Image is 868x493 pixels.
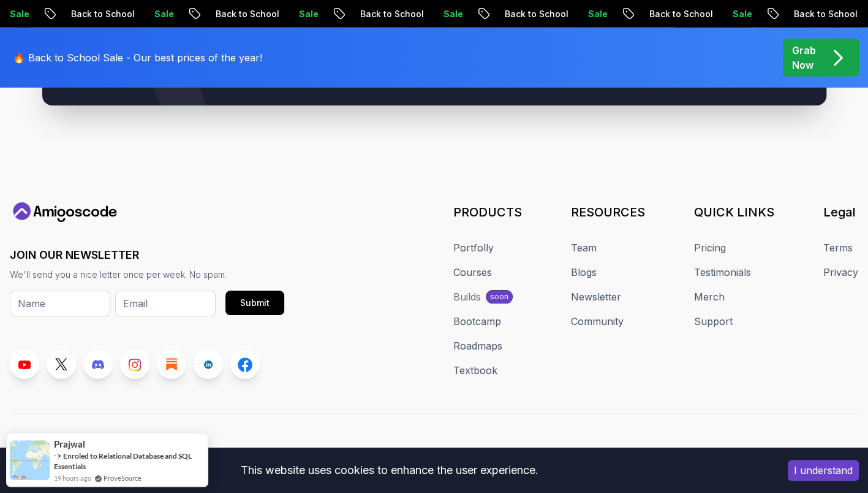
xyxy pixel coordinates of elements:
p: Back to School [638,8,722,20]
a: Blog link [157,350,186,379]
p: Back to School [494,8,577,20]
input: Email [115,291,216,316]
p: We'll send you a nice letter once per week. No spam. [10,269,284,281]
p: Grab Now [792,43,816,72]
a: Twitter link [47,350,76,379]
h3: Legal [823,204,858,221]
a: Testimonials [694,265,751,280]
a: LinkedIn link [194,350,223,379]
span: -> [54,451,62,461]
a: Enroled to Relational Database and SQL Essentials [54,451,192,471]
button: Accept cookies [788,460,859,481]
a: Youtube link [10,350,39,379]
p: Sale [432,8,472,20]
h3: PRODUCTS [453,204,522,221]
a: Bootcamp [453,314,501,329]
a: Terms [823,240,853,255]
p: Sale [288,8,327,20]
div: Builds [453,289,481,304]
a: Support [694,314,733,329]
p: 🔥 Back to School Sale - Our best prices of the year! [13,50,262,65]
p: Back to School [60,8,143,20]
a: Community [571,314,624,329]
h3: RESOURCES [571,204,645,221]
h3: JOIN OUR NEWSLETTER [10,246,284,264]
p: Sale [143,8,183,20]
div: Submit [240,297,270,309]
a: Privacy [823,265,858,280]
a: Discord link [83,350,113,379]
p: Back to School [205,8,288,20]
p: Sale [577,8,616,20]
a: Facebook link [230,350,260,379]
span: Prajwal [54,439,85,449]
p: soon [490,292,508,302]
input: Name [10,291,110,316]
a: Team [571,240,597,255]
p: Back to School [783,8,866,20]
a: ProveSource [104,473,142,483]
a: Portfolly [453,240,494,255]
a: Roadmaps [453,338,502,353]
button: Submit [225,291,284,315]
a: Instagram link [120,350,149,379]
p: Back to School [349,8,432,20]
a: Pricing [694,240,726,255]
a: Courses [453,265,492,280]
span: 19 hours ago [54,473,91,483]
a: Merch [694,289,725,304]
a: Newsletter [571,289,621,304]
h3: QUICK LINKS [694,204,774,221]
img: provesource social proof notification image [10,440,50,480]
a: Textbook [453,363,497,378]
div: This website uses cookies to enhance the user experience. [9,457,769,484]
a: Blogs [571,265,597,280]
p: Sale [722,8,761,20]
